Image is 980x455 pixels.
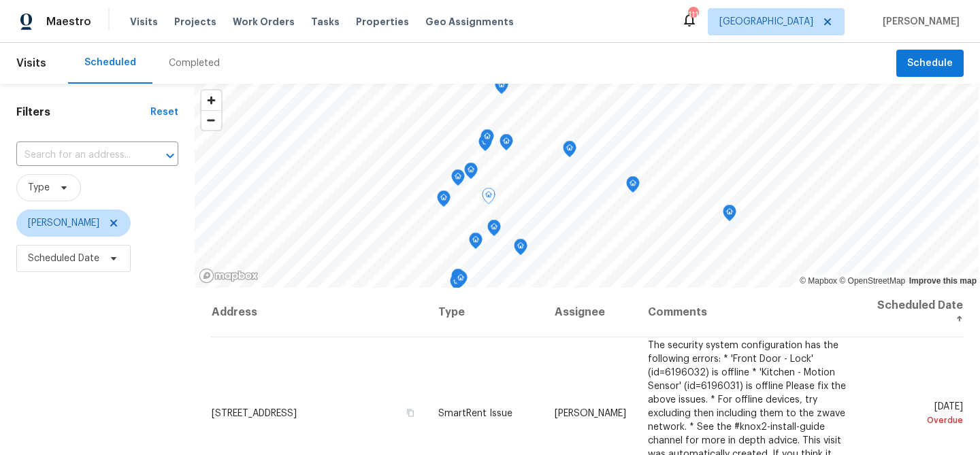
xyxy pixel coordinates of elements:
span: Tasks [311,17,340,27]
a: OpenStreetMap [839,276,905,286]
th: Scheduled Date ↑ [863,288,964,337]
span: Visits [16,48,46,78]
div: Completed [169,56,220,70]
div: Map marker [451,169,465,190]
div: Map marker [437,190,451,212]
div: Map marker [454,271,468,292]
div: Map marker [723,205,736,226]
div: Reset [150,105,178,119]
span: Maestro [46,15,91,29]
div: Map marker [480,129,494,150]
a: Mapbox [800,276,837,286]
span: Properties [356,15,409,29]
span: [GEOGRAPHIC_DATA] [719,15,813,29]
span: Visits [130,15,158,29]
a: Improve this map [909,276,977,286]
th: Type [427,288,544,337]
a: Mapbox homepage [199,268,259,284]
input: Search for an address... [16,145,140,166]
h1: Filters [16,105,150,119]
div: Map marker [478,135,492,156]
span: Projects [174,15,216,29]
span: Schedule [907,55,953,72]
div: Map marker [450,274,463,295]
button: Zoom in [201,90,221,110]
div: Scheduled [84,56,136,69]
span: [DATE] [874,401,963,426]
span: Type [28,181,50,195]
div: Map marker [487,220,501,241]
div: Map marker [500,134,513,155]
span: [PERSON_NAME] [28,216,99,230]
div: Map marker [514,239,527,260]
div: Map marker [563,141,576,162]
span: [PERSON_NAME] [555,408,626,418]
span: Work Orders [233,15,295,29]
div: Map marker [469,233,483,254]
span: Scheduled Date [28,252,99,265]
button: Copy Address [404,406,416,418]
div: Map marker [482,188,495,209]
button: Open [161,146,180,165]
div: Map marker [451,269,465,290]
button: Zoom out [201,110,221,130]
span: [STREET_ADDRESS] [212,408,297,418]
th: Address [211,288,427,337]
span: Geo Assignments [425,15,514,29]
canvas: Map [195,84,979,288]
span: SmartRent Issue [438,408,512,418]
span: [PERSON_NAME] [877,15,960,29]
div: Map marker [464,163,478,184]
th: Comments [637,288,863,337]
div: Overdue [874,413,963,426]
div: 111 [688,8,698,22]
button: Schedule [896,50,964,78]
div: Map marker [495,78,508,99]
th: Assignee [544,288,637,337]
div: Map marker [626,176,640,197]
